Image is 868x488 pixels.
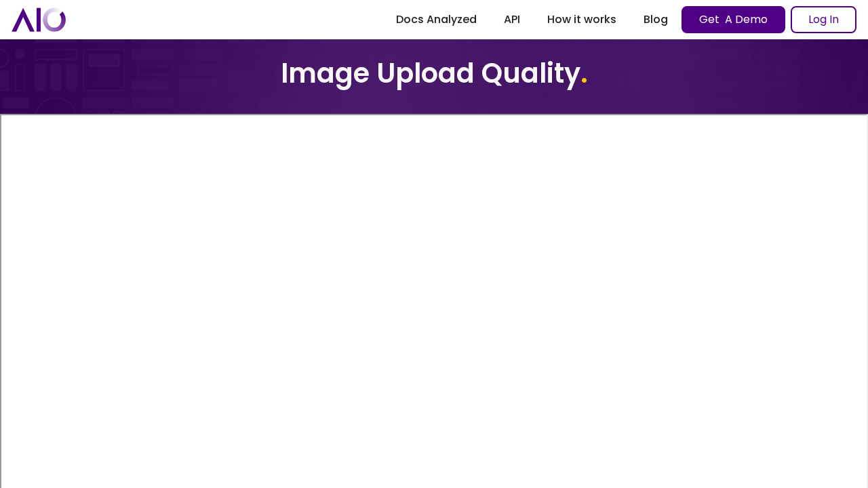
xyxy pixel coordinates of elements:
a: How it works [534,7,630,32]
span: . [580,54,588,92]
a: Blog [630,7,682,32]
h2: Image Upload Quality [281,54,588,92]
a: Get A Demo [682,6,785,33]
a: Log In [791,6,856,33]
a: Docs Analyzed [382,7,490,32]
a: API [490,7,534,32]
a: home [12,7,66,31]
